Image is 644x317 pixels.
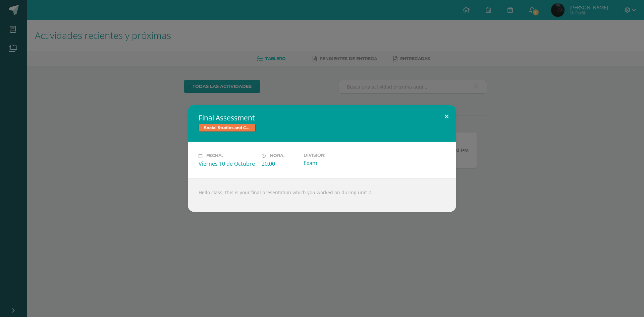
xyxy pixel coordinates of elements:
[199,124,256,132] span: Social Studies and Civics II
[437,105,456,128] button: Close (Esc)
[206,153,223,158] span: Fecha:
[188,178,456,212] div: Hello class, this is your final presentation which you worked on during unit 2.
[199,160,256,167] div: Viernes 10 de Octubre
[304,159,361,167] div: Exam
[262,160,298,167] div: 20:00
[270,153,284,158] span: Hora:
[304,153,361,158] label: División:
[199,113,445,122] h2: Final Assessment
